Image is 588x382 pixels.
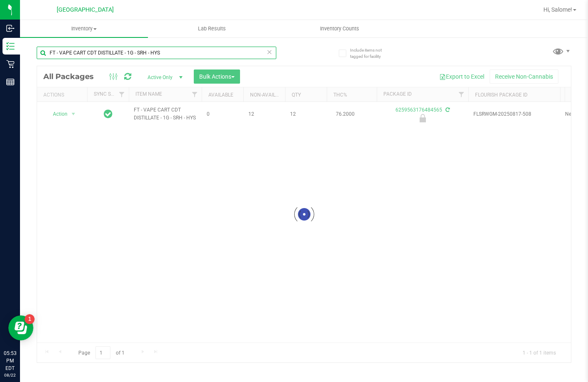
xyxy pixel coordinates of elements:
[20,20,148,37] a: Inventory
[6,78,15,86] inline-svg: Reports
[8,315,33,340] iframe: Resource center
[4,372,16,378] p: 08/22
[6,42,15,50] inline-svg: Inventory
[187,25,237,32] span: Lab Results
[148,20,276,37] a: Lab Results
[25,314,35,324] iframe: Resource center unread badge
[309,25,370,32] span: Inventory Counts
[6,24,15,32] inline-svg: Inbound
[350,47,392,60] span: Include items not tagged for facility
[37,47,276,59] input: Search Package ID, Item Name, SKU, Lot or Part Number...
[4,350,16,372] p: 05:53 PM EDT
[6,60,15,68] inline-svg: Retail
[57,6,114,13] span: [GEOGRAPHIC_DATA]
[20,25,148,32] span: Inventory
[275,20,403,37] a: Inventory Counts
[543,6,572,13] span: Hi, Salome!
[267,47,273,57] span: Clear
